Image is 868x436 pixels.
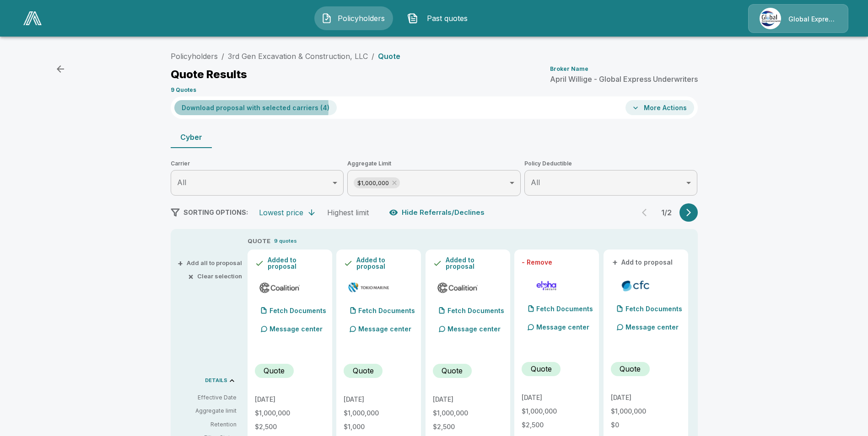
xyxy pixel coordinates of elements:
[347,281,390,294] img: tmhcccyber
[531,178,540,187] span: All
[620,363,641,374] p: Quote
[171,126,212,148] button: Cyber
[327,208,369,217] div: Highest limit
[171,159,344,168] span: Carrier
[174,100,337,115] button: Download proposal with selected carriers (4)
[354,177,400,188] div: $1,000,000
[400,6,479,30] button: Past quotes IconPast quotes
[437,281,479,294] img: coalitioncyberadmitted
[522,394,592,401] p: [DATE]
[248,237,270,246] p: QUOTE
[23,11,42,25] img: AA Logo
[178,393,237,402] p: Effective Date
[321,13,332,24] img: Policyholders Icon
[407,13,418,24] img: Past quotes Icon
[255,424,325,430] p: $2,500
[433,396,503,403] p: [DATE]
[356,257,414,270] p: Added to proposal
[536,322,589,332] p: Message center
[615,279,657,292] img: cfccyber
[522,408,592,415] p: $1,000,000
[433,410,503,416] p: $1,000,000
[336,13,386,24] span: Policyholders
[422,13,472,24] span: Past quotes
[171,52,218,61] a: Policyholders
[625,100,694,115] button: More Actions
[183,208,248,216] span: SORTING OPTIONS:
[522,422,592,428] p: $2,500
[612,259,618,266] span: +
[387,204,488,221] button: Hide Referrals/Declines
[228,52,368,61] a: 3rd Gen Excavation & Construction, LLC
[446,257,503,270] p: Added to proposal
[611,422,681,428] p: $0
[625,306,682,312] p: Fetch Documents
[525,279,568,292] img: elphacyberenhanced
[531,363,552,374] p: Quote
[550,75,698,83] p: April Willige - Global Express Underwriters
[522,259,552,266] button: - Remove
[625,322,679,332] p: Message center
[344,410,414,416] p: $1,000,000
[255,396,325,403] p: [DATE]
[354,178,393,188] span: $1,000,000
[264,365,285,376] p: Quote
[447,308,504,314] p: Fetch Documents
[171,87,196,93] p: 9 Quotes
[658,209,676,216] p: 1 / 2
[611,408,681,415] p: $1,000,000
[611,394,681,401] p: [DATE]
[270,324,323,334] p: Message center
[536,306,593,312] p: Fetch Documents
[255,410,325,416] p: $1,000,000
[178,407,237,415] p: Aggregate limit
[268,257,325,270] p: Added to proposal
[447,324,501,334] p: Message center
[524,159,698,168] span: Policy Deductible
[259,208,303,217] div: Lowest price
[270,308,326,314] p: Fetch Documents
[378,53,400,60] p: Quote
[274,237,297,245] p: 9 quotes
[179,260,242,266] button: +Add all to proposal
[259,281,301,294] img: coalitioncyber
[221,51,224,62] li: /
[178,420,237,429] p: Retention
[358,308,415,314] p: Fetch Documents
[611,257,675,267] button: +Add to proposal
[442,365,463,376] p: Quote
[205,378,227,383] p: DETAILS
[177,178,186,187] span: All
[171,51,400,62] nav: breadcrumb
[347,159,521,168] span: Aggregate Limit
[188,273,194,279] span: ×
[550,66,588,72] p: Broker Name
[353,365,374,376] p: Quote
[433,424,503,430] p: $2,500
[171,69,247,80] p: Quote Results
[344,396,414,403] p: [DATE]
[372,51,374,62] li: /
[314,6,393,30] button: Policyholders IconPolicyholders
[358,324,411,334] p: Message center
[190,273,242,279] button: ×Clear selection
[178,260,183,266] span: +
[344,424,414,430] p: $1,000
